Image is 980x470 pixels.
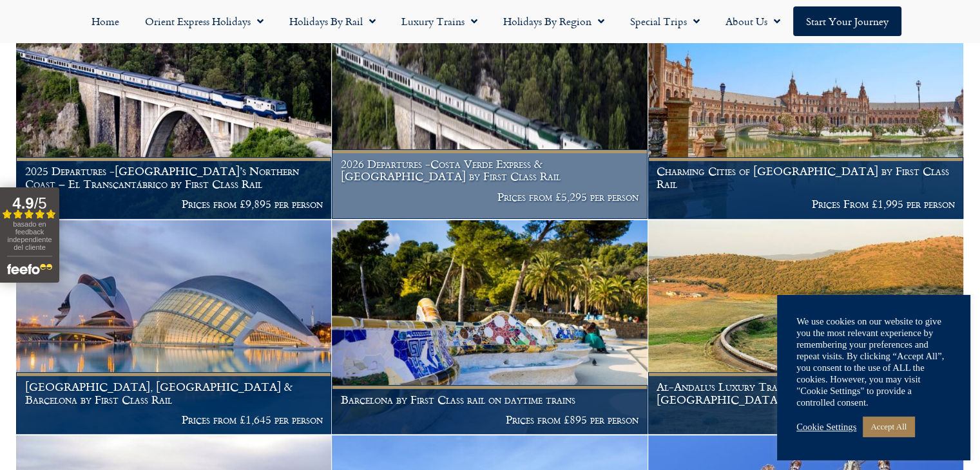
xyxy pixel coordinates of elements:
[25,165,323,190] h1: 2025 Departures -[GEOGRAPHIC_DATA]’s Northern Coast – El Transcantábrico by First Class Rail
[6,6,974,36] nav: Menu
[793,6,901,36] a: Start your Journey
[657,413,954,426] p: Prices from £5,995 per person
[796,315,951,408] div: We use cookies on our website to give you the most relevant experience by remembering your prefer...
[341,393,639,406] h1: Barcelona by First Class rail on daytime trains
[25,381,323,406] h1: [GEOGRAPHIC_DATA], [GEOGRAPHIC_DATA] & Barcelona by First Class Rail
[341,158,639,183] h1: 2026 Departures -Costa Verde Express & [GEOGRAPHIC_DATA] by First Class Rail
[16,220,332,435] a: [GEOGRAPHIC_DATA], [GEOGRAPHIC_DATA] & Barcelona by First Class Rail Prices from £1,645 per person
[657,198,954,211] p: Prices From £1,995 per person
[332,5,648,220] a: 2026 Departures -Costa Verde Express & [GEOGRAPHIC_DATA] by First Class Rail Prices from £5,295 p...
[657,165,954,190] h1: Charming Cities of [GEOGRAPHIC_DATA] by First Class Rail
[617,6,713,36] a: Special Trips
[25,198,323,211] p: Prices from £9,895 per person
[79,6,132,36] a: Home
[132,6,276,36] a: Orient Express Holidays
[863,417,914,437] a: Accept All
[25,413,323,426] p: Prices from £1,645 per person
[657,381,954,406] h1: Al-Andalus Luxury Train in southern [GEOGRAPHIC_DATA]
[332,220,648,435] a: Barcelona by First Class rail on daytime trains Prices from £895 per person
[713,6,793,36] a: About Us
[341,413,639,426] p: Prices from £895 per person
[341,191,639,203] p: Prices from £5,295 per person
[389,6,490,36] a: Luxury Trains
[276,6,389,36] a: Holidays by Rail
[648,220,964,435] a: Al-Andalus Luxury Train in southern [GEOGRAPHIC_DATA] Prices from £5,995 per person
[16,5,332,220] a: 2025 Departures -[GEOGRAPHIC_DATA]’s Northern Coast – El Transcantábrico by First Class Rail Pric...
[490,6,617,36] a: Holidays by Region
[796,421,856,433] a: Cookie Settings
[648,5,964,220] a: Charming Cities of [GEOGRAPHIC_DATA] by First Class Rail Prices From £1,995 per person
